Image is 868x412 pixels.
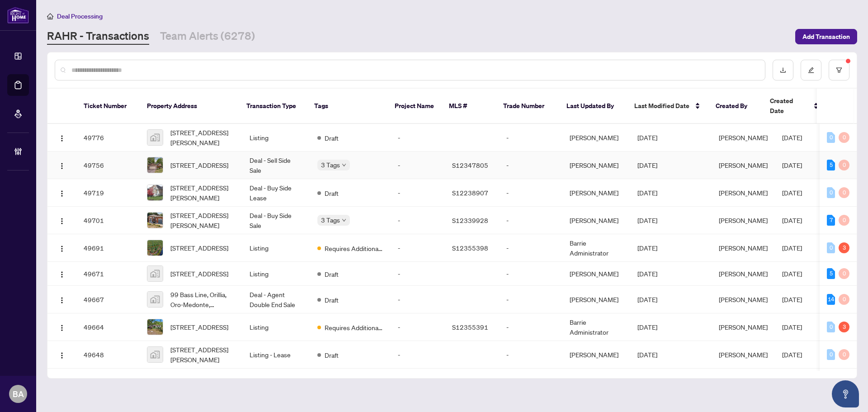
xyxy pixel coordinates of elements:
[342,163,346,167] span: down
[499,341,562,369] td: -
[147,157,163,173] img: thumbnail-img
[827,349,835,360] div: 0
[325,295,339,305] span: Draft
[147,185,163,200] img: thumbnail-img
[170,183,235,203] span: [STREET_ADDRESS][PERSON_NAME]
[170,322,228,332] span: [STREET_ADDRESS]
[55,241,69,255] button: Logo
[627,89,708,124] th: Last Modified Date
[170,243,228,253] span: [STREET_ADDRESS]
[827,268,835,279] div: 5
[147,319,163,335] img: thumbnail-img
[782,323,802,331] span: [DATE]
[58,352,66,359] img: Logo
[391,341,445,369] td: -
[499,207,562,234] td: -
[496,89,559,124] th: Trade Number
[58,135,66,142] img: Logo
[719,189,768,197] span: [PERSON_NAME]
[7,7,29,24] img: logo
[452,161,488,169] span: S12347805
[499,152,562,179] td: -
[55,292,69,307] button: Logo
[58,271,66,278] img: Logo
[13,388,24,400] span: BA
[147,130,163,145] img: thumbnail-img
[499,313,562,341] td: -
[147,213,163,228] img: thumbnail-img
[325,188,339,198] span: Draft
[637,216,657,224] span: [DATE]
[827,160,835,170] div: 5
[76,152,140,179] td: 49756
[839,268,849,279] div: 0
[562,124,630,152] td: [PERSON_NAME]
[708,89,763,124] th: Created By
[170,160,228,170] span: [STREET_ADDRESS]
[47,28,149,45] a: RAHR - Transactions
[452,216,488,224] span: S12339928
[58,324,66,331] img: Logo
[242,152,310,179] td: Deal - Sell Side Sale
[58,297,66,304] img: Logo
[170,210,235,230] span: [STREET_ADDRESS][PERSON_NAME]
[58,162,66,170] img: Logo
[637,161,657,169] span: [DATE]
[239,89,307,124] th: Transaction Type
[58,190,66,197] img: Logo
[827,294,835,305] div: 14
[391,262,445,286] td: -
[242,313,310,341] td: Listing
[140,89,239,124] th: Property Address
[76,313,140,341] td: 49664
[782,216,802,224] span: [DATE]
[391,152,445,179] td: -
[719,161,768,169] span: [PERSON_NAME]
[452,189,488,197] span: S12238907
[242,207,310,234] td: Deal - Buy Side Sale
[325,133,339,143] span: Draft
[634,101,689,111] span: Last Modified Date
[782,189,802,197] span: [DATE]
[76,286,140,313] td: 49667
[170,289,235,309] span: 99 Bass Line, Orillia, Oro-Medonte, [GEOGRAPHIC_DATA], [GEOGRAPHIC_DATA]
[637,244,657,252] span: [DATE]
[452,323,488,331] span: S12355391
[562,207,630,234] td: [PERSON_NAME]
[387,89,442,124] th: Project Name
[637,295,657,303] span: [DATE]
[391,313,445,341] td: -
[242,262,310,286] td: Listing
[763,89,826,124] th: Created Date
[562,262,630,286] td: [PERSON_NAME]
[242,286,310,313] td: Deal - Agent Double End Sale
[839,322,849,332] div: 3
[801,60,821,81] button: edit
[782,350,802,359] span: [DATE]
[827,215,835,226] div: 7
[808,67,814,73] span: edit
[242,341,310,369] td: Listing - Lease
[637,189,657,197] span: [DATE]
[76,207,140,234] td: 49701
[836,67,842,73] span: filter
[827,242,835,253] div: 0
[562,286,630,313] td: [PERSON_NAME]
[47,13,53,19] span: home
[321,215,340,225] span: 3 Tags
[325,350,339,360] span: Draft
[391,124,445,152] td: -
[55,185,69,200] button: Logo
[499,262,562,286] td: -
[55,158,69,172] button: Logo
[325,269,339,279] span: Draft
[147,240,163,256] img: thumbnail-img
[782,244,802,252] span: [DATE]
[499,179,562,207] td: -
[719,270,768,278] span: [PERSON_NAME]
[832,380,859,407] button: Open asap
[562,234,630,262] td: Barrie Administrator
[782,133,802,142] span: [DATE]
[719,323,768,331] span: [PERSON_NAME]
[562,313,630,341] td: Barrie Administrator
